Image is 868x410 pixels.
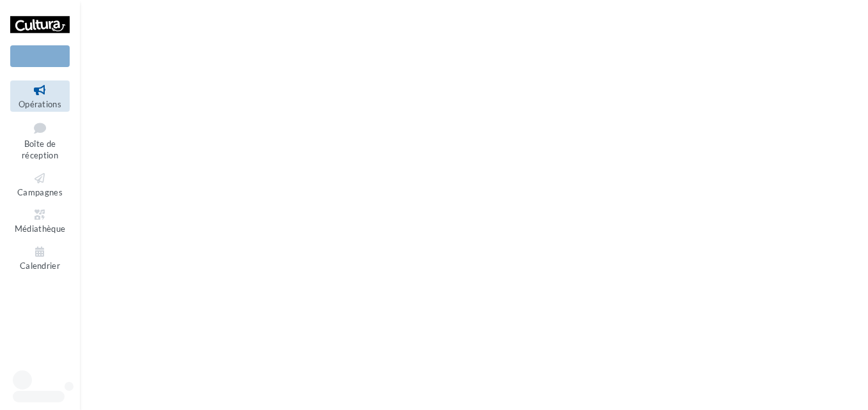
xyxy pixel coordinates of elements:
a: Calendrier [10,242,70,273]
span: Calendrier [20,261,60,271]
a: Médiathèque [10,205,70,236]
a: Opérations [10,80,70,112]
a: Campagnes [10,169,70,200]
span: Boîte de réception [22,139,58,161]
span: Opérations [19,99,61,109]
span: Campagnes [17,187,63,197]
span: Médiathèque [15,224,66,234]
div: Nouvelle campagne [10,45,70,67]
a: Boîte de réception [10,117,70,163]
